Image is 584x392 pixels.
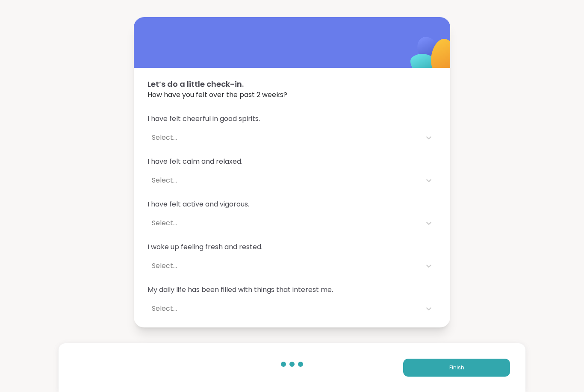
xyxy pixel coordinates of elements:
div: Select... [152,133,417,143]
div: Select... [152,175,417,186]
div: Select... [152,304,417,314]
div: Select... [152,261,417,271]
span: How have you felt over the past 2 weeks? [147,90,437,100]
span: I have felt active and vigorous. [147,199,437,209]
button: Finish [403,359,510,377]
span: Finish [449,364,464,371]
div: Select... [152,218,417,228]
span: My daily life has been filled with things that interest me. [147,285,437,295]
span: Let’s do a little check-in. [147,78,437,90]
span: I have felt calm and relaxed. [147,156,437,167]
span: I have felt cheerful in good spirits. [147,114,437,124]
span: I woke up feeling fresh and rested. [147,242,437,252]
img: ShareWell Logomark [390,15,475,100]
